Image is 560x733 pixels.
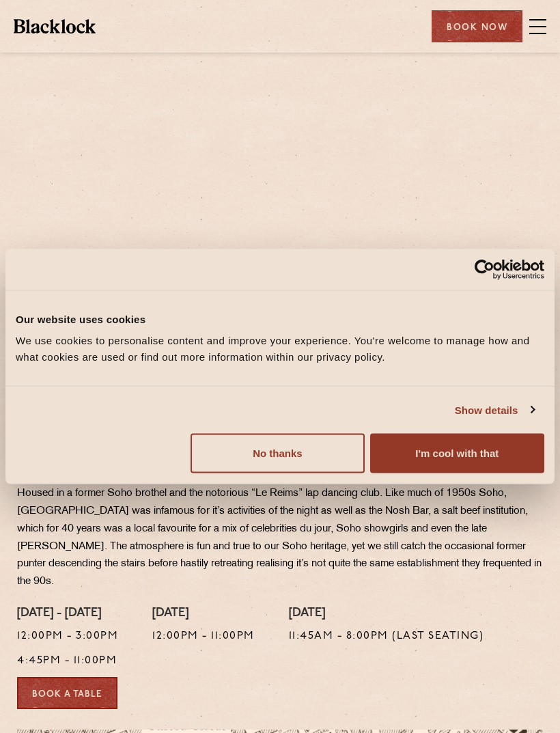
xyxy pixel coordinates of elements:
a: Usercentrics Cookiebot - opens in a new window [425,259,544,279]
p: 4:45pm - 11:00pm [17,652,118,670]
h4: [DATE] - [DATE] [17,607,118,622]
div: We use cookies to personalise content and improve your experience. You're welcome to manage how a... [16,333,544,365]
div: Our website uses cookies [16,311,544,327]
h4: [DATE] [152,607,255,622]
button: I'm cool with that [370,434,544,473]
a: Show details [455,402,534,418]
p: Housed in a former Soho brothel and the notorious “Le Reims” lap dancing club. Like much of 1950s... [17,485,543,591]
div: Book Now [432,10,522,42]
img: BL_Textured_Logo-footer-cropped.svg [14,19,96,33]
p: 11:45am - 8:00pm (Last seating) [289,628,484,646]
h4: [DATE] [289,607,484,622]
p: 12:00pm - 11:00pm [152,628,255,646]
p: 12:00pm - 3:00pm [17,628,118,646]
button: No thanks [191,434,365,473]
a: Book a Table [17,677,117,709]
